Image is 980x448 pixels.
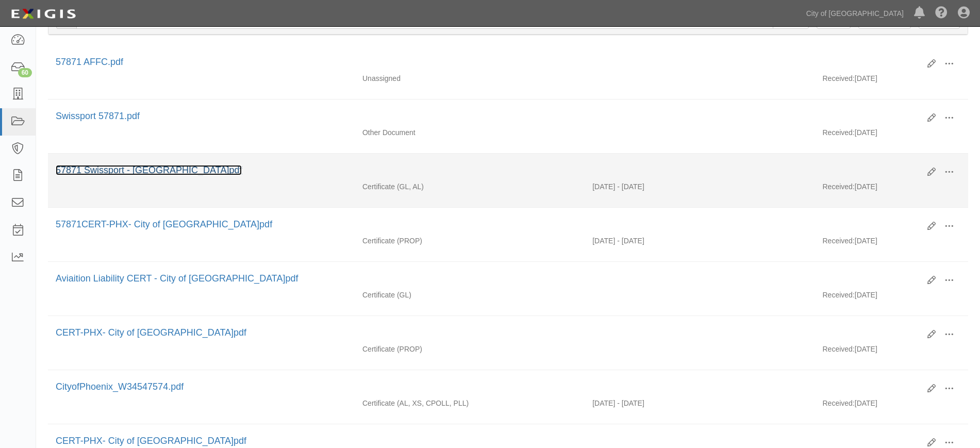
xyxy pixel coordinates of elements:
p: Received: [822,181,854,192]
a: City of [GEOGRAPHIC_DATA] [801,3,909,24]
div: Other Document [355,127,585,138]
div: Auto Liability Excess/Umbrella Liability Contractors Pollution Liability Pollution Legal Liability [355,398,585,408]
div: Effective 06/30/2024 - Expiration 09/01/2025 [585,398,815,408]
div: 60 [18,68,32,77]
div: Unassigned [355,73,585,84]
div: 57871CERT-PHX- City of Phoenix.pdf [56,218,920,231]
div: Effective - Expiration [585,344,815,344]
a: 57871CERT-PHX- City of [GEOGRAPHIC_DATA]pdf [56,219,272,229]
p: Received: [822,127,854,138]
div: [DATE] [815,181,968,197]
div: Effective - Expiration [585,290,815,290]
div: Effective - Expiration [585,127,815,128]
a: CityofPhoenix_W34547574.pdf [56,381,184,392]
div: Effective 07/01/2025 - Expiration 07/01/2026 [585,181,815,192]
a: CERT-PHX- City of [GEOGRAPHIC_DATA]pdf [56,327,246,338]
div: Property [355,344,585,354]
div: 57871 AFFC.pdf [56,56,920,69]
p: Received: [822,344,854,354]
p: Received: [822,73,854,84]
div: General Liability Auto Liability [355,181,585,192]
div: [DATE] [815,73,968,89]
div: [DATE] [815,344,968,359]
p: Received: [822,290,854,300]
div: 57871 Swissport - City of Phoenix.pdf [56,164,920,177]
i: Help Center - Complianz [935,7,948,20]
div: [DATE] [815,290,968,305]
div: Aviaition Liability CERT - City of Phoenix.pdf [56,272,920,286]
a: Swissport 57871.pdf [56,111,140,121]
a: 57871 AFFC.pdf [56,57,123,67]
div: [DATE] [815,236,968,251]
div: Effective - Expiration [585,73,815,74]
div: General Liability [355,290,585,300]
a: 57871 Swissport - [GEOGRAPHIC_DATA]pdf [56,165,242,175]
div: Property [355,236,585,246]
p: Received: [822,236,854,246]
a: Aviaition Liability CERT - City of [GEOGRAPHIC_DATA]pdf [56,273,298,284]
div: CityofPhoenix_W34547574.pdf [56,380,920,394]
div: Effective 03/31/2025 - Expiration 03/31/2026 [585,236,815,246]
div: Swissport 57871.pdf [56,110,920,123]
div: CERT-PHX- City of Phoenix.pdf [56,326,920,340]
div: CERT-PHX- City of Phoenix.pdf [56,435,920,448]
a: CERT-PHX- City of [GEOGRAPHIC_DATA]pdf [56,436,246,446]
div: [DATE] [815,127,968,143]
p: Received: [822,398,854,408]
img: logo-5460c22ac91f19d4615b14bd174203de0afe785f0fc80cf4dbbc73dc1793850b.png [8,5,79,23]
div: [DATE] [815,398,968,413]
